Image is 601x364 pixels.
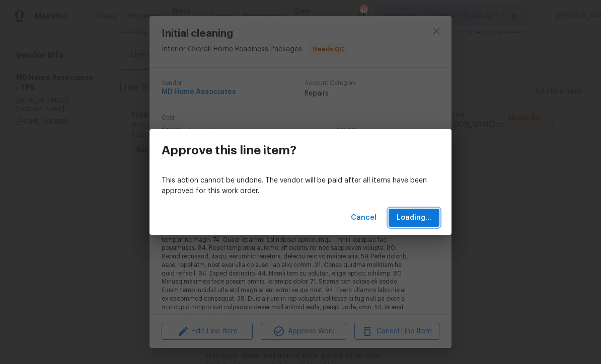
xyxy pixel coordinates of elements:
[162,175,439,197] p: This action cannot be undone. The vendor will be paid after all items have been approved for this...
[389,209,439,227] button: Loading...
[351,212,377,224] span: Cancel
[162,143,296,157] h3: Approve this line item?
[347,209,381,227] button: Cancel
[397,212,431,224] span: Loading...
